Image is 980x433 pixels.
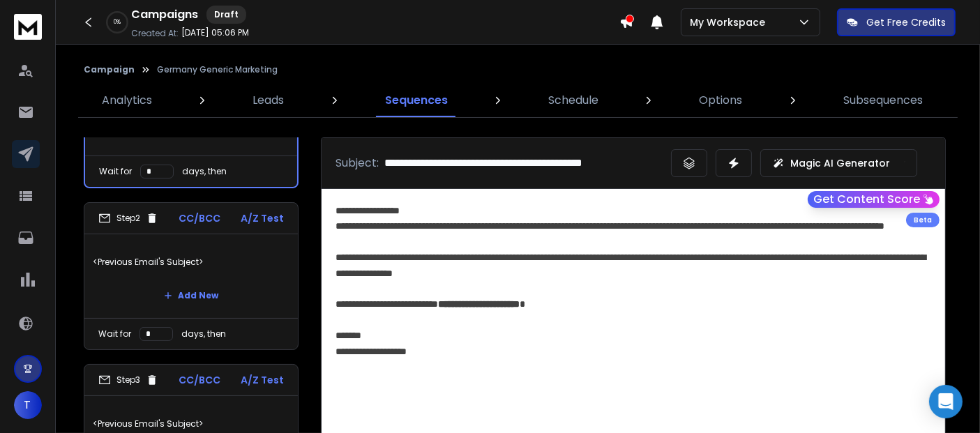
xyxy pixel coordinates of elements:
p: Get Free Credits [866,15,946,29]
div: Step 2 [98,212,158,225]
p: Leads [252,92,284,109]
a: Leads [244,84,292,117]
p: A/Z Test [241,373,284,387]
p: My Workspace [690,15,771,29]
img: logo [14,14,42,40]
p: Magic AI Generator [790,156,890,170]
button: Get Free Credits [837,8,956,36]
p: A/Z Test [241,211,284,225]
p: Germany Generic Marketing [157,64,278,75]
div: Open Intercom Messenger [929,385,963,418]
li: Step2CC/BCCA/Z Test<Previous Email's Subject>Add NewWait fordays, then [84,202,299,350]
p: [DATE] 05:06 PM [181,27,249,38]
button: Magic AI Generator [760,149,917,177]
div: Beta [906,213,940,227]
p: Subject: [336,155,379,172]
div: Step 3 [98,374,158,386]
a: Options [691,84,751,117]
button: T [14,391,42,419]
p: <Previous Email's Subject> [93,243,289,282]
a: Analytics [93,84,160,117]
button: Add New [153,282,229,310]
a: Subsequences [835,84,931,117]
div: Draft [206,6,246,24]
p: Wait for [98,328,131,340]
p: 0 % [114,18,121,26]
p: CC/BCC [179,373,220,387]
p: Options [699,92,742,109]
p: CC/BCC [179,211,220,225]
p: days, then [181,328,226,340]
a: Sequences [377,84,456,117]
p: Sequences [385,92,448,109]
p: days, then [182,166,227,177]
p: Created At: [131,28,179,39]
p: Schedule [548,92,598,109]
a: Schedule [540,84,607,117]
button: Campaign [84,64,135,75]
h1: Campaigns [131,6,198,23]
p: Subsequences [843,92,923,109]
p: Analytics [102,92,152,109]
p: Wait for [99,166,132,177]
button: Get Content Score [808,191,940,208]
